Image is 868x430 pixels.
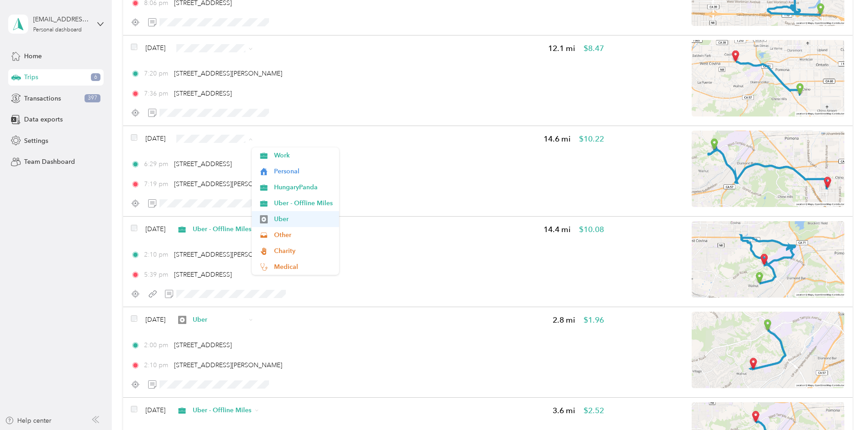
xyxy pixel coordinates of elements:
[174,341,232,349] span: [STREET_ADDRESS]
[174,180,282,188] span: [STREET_ADDRESS][PERSON_NAME]
[692,131,844,207] img: minimap
[553,405,575,416] span: 3.6 mi
[692,40,844,116] img: minimap
[145,134,165,143] span: [DATE]
[24,115,63,124] span: Data exports
[144,89,170,98] span: 7:36 pm
[817,379,868,430] iframe: Everlance-gr Chat Button Frame
[24,72,38,82] span: Trips
[33,15,90,24] div: [EMAIL_ADDRESS][DOMAIN_NAME]
[274,151,333,160] span: Work
[274,182,333,192] span: HungaryPanda
[548,43,575,54] span: 12.1 mi
[193,224,252,234] span: Uber - Offline Miles
[174,251,282,258] span: [STREET_ADDRESS][PERSON_NAME]
[145,405,165,415] span: [DATE]
[85,94,100,102] span: 397
[579,224,604,235] span: $10.08
[692,312,844,388] img: minimap
[584,314,604,326] span: $1.96
[24,157,75,167] span: Team Dashboard
[174,160,232,168] span: [STREET_ADDRESS]
[24,51,42,61] span: Home
[544,133,571,145] span: 14.6 mi
[174,361,282,369] span: [STREET_ADDRESS][PERSON_NAME]
[145,315,165,324] span: [DATE]
[145,43,165,53] span: [DATE]
[274,262,333,272] span: Medical
[274,230,333,240] span: Other
[692,221,844,298] img: minimap
[579,133,604,145] span: $10.22
[174,70,282,77] span: [STREET_ADDRESS][PERSON_NAME]
[584,405,604,416] span: $2.52
[274,214,333,224] span: Uber
[193,405,252,415] span: Uber - Offline Miles
[144,360,170,370] span: 2:10 pm
[174,90,232,97] span: [STREET_ADDRESS]
[274,246,333,256] span: Charity
[178,316,186,324] img: Legacy Icon [Uber]
[145,224,165,234] span: [DATE]
[144,250,170,259] span: 2:10 pm
[91,73,100,81] span: 6
[33,27,82,33] div: Personal dashboard
[5,416,51,425] button: Help center
[144,179,170,189] span: 7:19 pm
[144,270,170,279] span: 5:39 pm
[24,94,61,103] span: Transactions
[193,315,246,324] span: Uber
[144,159,170,169] span: 6:29 pm
[274,167,333,176] span: Personal
[24,136,48,146] span: Settings
[174,271,232,278] span: [STREET_ADDRESS]
[544,224,571,235] span: 14.4 mi
[584,43,604,54] span: $8.47
[260,215,268,223] img: Legacy Icon [Uber]
[274,198,333,208] span: Uber - Offline Miles
[144,340,170,350] span: 2:00 pm
[553,314,575,326] span: 2.8 mi
[144,69,170,78] span: 7:20 pm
